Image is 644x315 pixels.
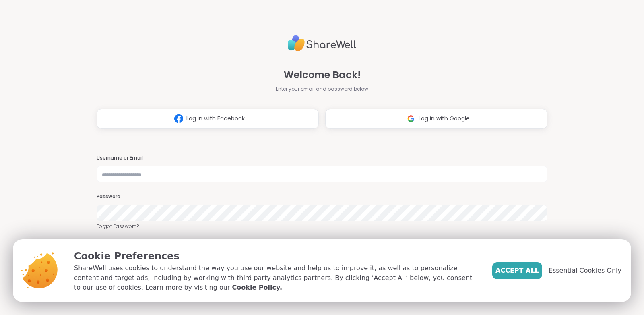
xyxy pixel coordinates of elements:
[492,262,542,279] button: Accept All
[74,263,479,292] p: ShareWell uses cookies to understand the way you use our website and help us to improve it, as we...
[171,111,186,126] img: ShareWell Logomark
[97,223,547,230] a: Forgot Password?
[97,109,319,129] button: Log in with Facebook
[403,111,419,126] img: ShareWell Logomark
[97,193,547,200] h3: Password
[419,114,470,123] span: Log in with Google
[186,114,245,123] span: Log in with Facebook
[97,155,547,162] h3: Username or Email
[284,68,361,82] span: Welcome Back!
[74,249,479,263] p: Cookie Preferences
[549,266,621,276] span: Essential Cookies Only
[325,109,547,129] button: Log in with Google
[495,266,539,276] span: Accept All
[232,283,282,292] a: Cookie Policy.
[276,85,368,93] span: Enter your email and password below
[288,32,356,55] img: ShareWell Logo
